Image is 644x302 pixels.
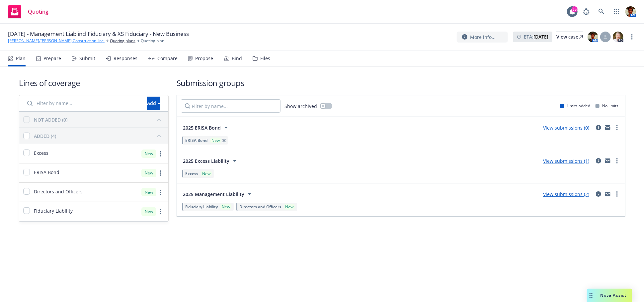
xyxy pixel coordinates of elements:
div: New [141,207,156,216]
div: NOT ADDED (0) [34,116,67,123]
div: Drag to move [587,289,595,302]
div: Bind [232,56,242,61]
a: more [156,188,164,196]
span: Fiduciary Liability [185,204,218,210]
span: ETA : [524,33,548,40]
span: ERISA Bond [34,169,59,176]
span: ERISA Bond [185,138,207,143]
a: more [156,208,164,216]
div: No limits [596,103,618,109]
a: View case [556,32,583,42]
div: Prepare [43,56,61,61]
a: mail [604,190,612,198]
div: Limits added [560,103,590,109]
a: View submissions (0) [543,125,589,131]
a: mail [604,157,612,165]
span: Excess [185,171,198,176]
a: more [156,150,164,158]
a: [PERSON_NAME]/[PERSON_NAME] Construction, Inc. [8,38,105,44]
a: Switch app [610,5,623,18]
span: Quoting plan [141,38,164,44]
strong: [DATE] [533,34,548,40]
a: circleInformation [595,157,603,165]
span: Quoting [28,9,48,14]
button: ADDED (4) [34,131,164,141]
img: photo [613,32,623,42]
button: 2025 Management Liability [181,187,256,201]
span: Show archived [284,103,317,110]
input: Filter by name... [23,97,143,110]
span: Excess [34,150,48,156]
div: New [201,171,212,176]
a: more [613,124,621,132]
img: photo [588,32,598,42]
a: circleInformation [595,124,603,132]
button: Add [147,97,160,110]
img: photo [625,6,636,17]
button: Nova Assist [587,289,632,302]
span: 2025 Management Liability [183,191,244,198]
div: Plan [16,56,26,61]
input: Filter by name... [181,99,281,113]
button: 2025 ERISA Bond [181,121,232,134]
div: Compare [157,56,178,61]
div: New [141,188,156,196]
a: Report a Bug [580,5,593,18]
a: mail [604,124,612,132]
span: Directors and Officers [239,204,281,210]
a: more [613,157,621,165]
a: more [156,169,164,177]
div: New [141,150,156,158]
div: Submit [79,56,95,61]
span: More info... [470,34,496,41]
a: Quoting [5,2,51,21]
span: 2025 ERISA Bond [183,124,221,131]
div: 35 [572,6,578,12]
div: Responses [114,56,137,61]
a: View submissions (2) [543,191,589,197]
h1: Lines of coverage [19,77,169,88]
div: ADDED (4) [34,133,56,140]
h1: Submission groups [177,77,625,88]
span: Directors and Officers [34,188,83,195]
button: 2025 Excess Liability [181,154,241,167]
div: Propose [195,56,213,61]
div: Files [260,56,270,61]
div: New [284,204,295,210]
a: more [613,190,621,198]
a: Quoting plans [110,38,135,44]
a: View submissions (1) [543,158,589,164]
span: Fiduciary Liability [34,207,73,214]
span: Nova Assist [601,292,627,298]
div: New [141,169,156,177]
span: 2025 Excess Liability [183,157,229,164]
button: More info... [457,32,508,43]
span: [DATE] - Management Liab incl Fiduciary & XS Fiduciary - New Business [8,30,189,38]
button: NOT ADDED (0) [34,114,164,125]
div: New [210,138,221,143]
div: New [220,204,231,210]
div: View case [556,32,583,42]
a: more [628,33,636,41]
a: Search [595,5,608,18]
a: circleInformation [595,190,603,198]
